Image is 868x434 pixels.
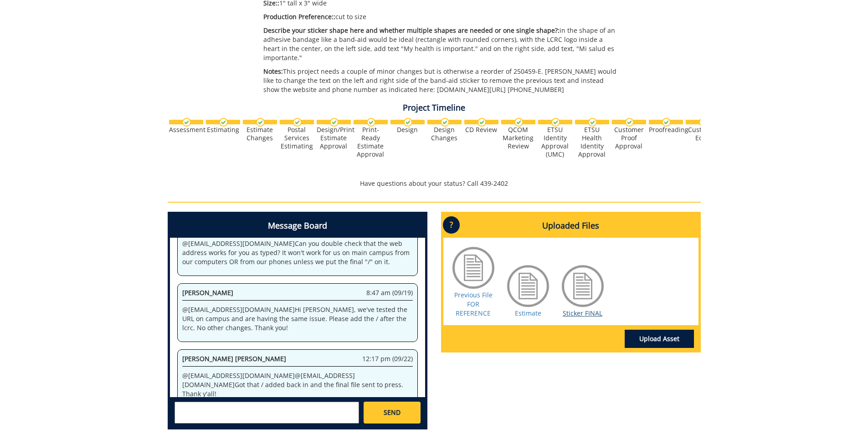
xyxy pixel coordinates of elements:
h4: Uploaded Files [443,214,699,238]
a: Previous File FOR REFERENCE [454,291,493,317]
img: checkmark [219,118,228,127]
a: Upload Asset [625,330,694,348]
p: in the shape of an adhesive bandage like a band-aid would be ideal (rectangle with rounded corner... [263,26,620,62]
div: Customer Edits [686,126,720,142]
img: checkmark [367,118,375,127]
img: checkmark [699,118,708,127]
div: Proofreading [649,126,683,134]
div: Estimating [206,126,240,134]
span: [PERSON_NAME] [PERSON_NAME] [182,354,286,363]
p: ? [443,216,460,234]
div: ETSU Health Identity Approval [575,126,609,158]
div: Postal Services Estimating [280,126,314,150]
span: 12:17 pm (09/22) [362,354,413,363]
span: Production Preference:: [263,12,335,21]
p: @ [EMAIL_ADDRESS][DOMAIN_NAME] Hi [PERSON_NAME], we've tested the URL on campus and are having th... [182,305,413,332]
a: SEND [364,402,420,424]
div: Customer Proof Approval [612,126,646,150]
div: Assessment [169,126,203,134]
img: checkmark [551,118,560,127]
div: QCOM Marketing Review [501,126,535,150]
div: Design [390,126,425,134]
span: 8:47 am (09/19) [366,288,413,297]
img: checkmark [662,118,671,127]
img: checkmark [293,118,302,127]
img: checkmark [404,118,412,127]
p: Have questions about your status? Call 439-2402 [168,179,701,188]
p: cut to size [263,12,620,21]
img: checkmark [514,118,523,127]
span: Describe your sticker shape here and whether multiple shapes are needed or one single shape?: [263,26,560,35]
div: Design Changes [427,126,462,142]
textarea: messageToSend [175,402,359,424]
span: SEND [384,408,401,417]
div: Design/Print Estimate Approval [317,126,351,150]
span: [PERSON_NAME] [182,288,233,297]
img: checkmark [625,118,634,127]
p: @ [EMAIL_ADDRESS][DOMAIN_NAME] @ [EMAIL_ADDRESS][DOMAIN_NAME] Got that / added back in and the fi... [182,371,413,398]
img: checkmark [478,118,486,127]
div: Print-Ready Estimate Approval [354,126,388,158]
p: @ [EMAIL_ADDRESS][DOMAIN_NAME] Can you double check that the web address works for you as typed? ... [182,239,413,266]
div: ETSU Identity Approval (UMC) [538,126,572,158]
h4: Project Timeline [168,103,701,112]
a: Estimate [515,309,541,317]
img: checkmark [441,118,449,127]
a: Sticker FINAL [563,309,602,317]
img: checkmark [182,118,191,127]
p: This project needs a couple of minor changes but is otherwise a reorder of 250459-E. [PERSON_NAME... [263,67,620,94]
img: checkmark [588,118,597,127]
img: checkmark [330,118,339,127]
div: Estimate Changes [243,126,277,142]
img: checkmark [256,118,265,127]
h4: Message Board [170,214,425,238]
div: CD Review [464,126,498,134]
span: Notes: [263,67,283,76]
